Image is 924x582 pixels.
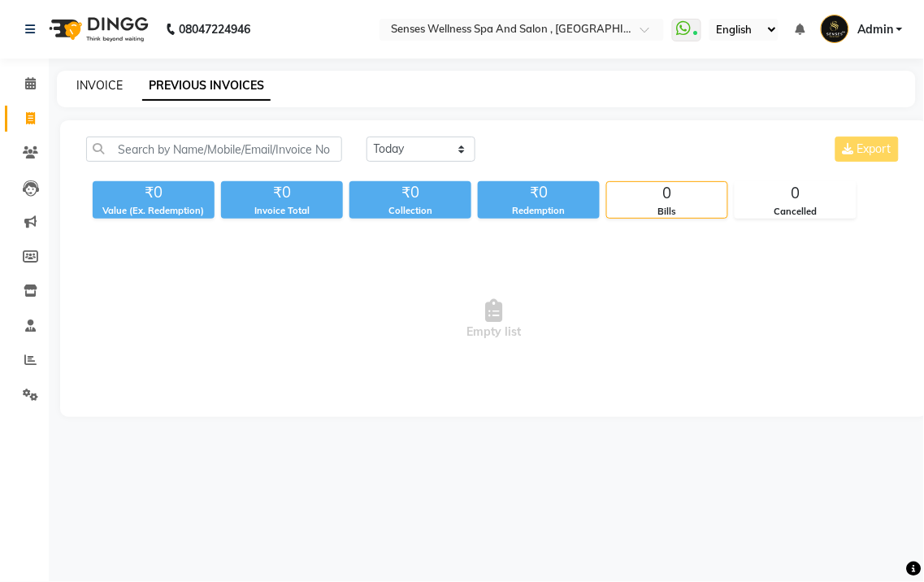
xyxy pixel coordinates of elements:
div: Redemption [478,204,600,218]
div: ₹0 [221,181,343,204]
div: ₹0 [93,181,215,204]
div: 0 [735,182,856,205]
div: ₹0 [349,181,471,204]
div: ₹0 [478,181,600,204]
input: Search by Name/Mobile/Email/Invoice No [86,137,342,162]
div: 0 [607,182,727,205]
div: Value (Ex. Redemption) [93,204,215,218]
a: INVOICE [76,78,123,93]
span: Empty list [86,238,902,401]
span: Admin [857,21,893,38]
div: Invoice Total [221,204,343,218]
img: Admin [821,15,849,43]
b: 08047224946 [179,7,250,52]
div: Cancelled [735,205,856,219]
a: PREVIOUS INVOICES [142,72,271,101]
div: Bills [607,205,727,219]
img: logo [41,7,153,52]
div: Collection [349,204,471,218]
